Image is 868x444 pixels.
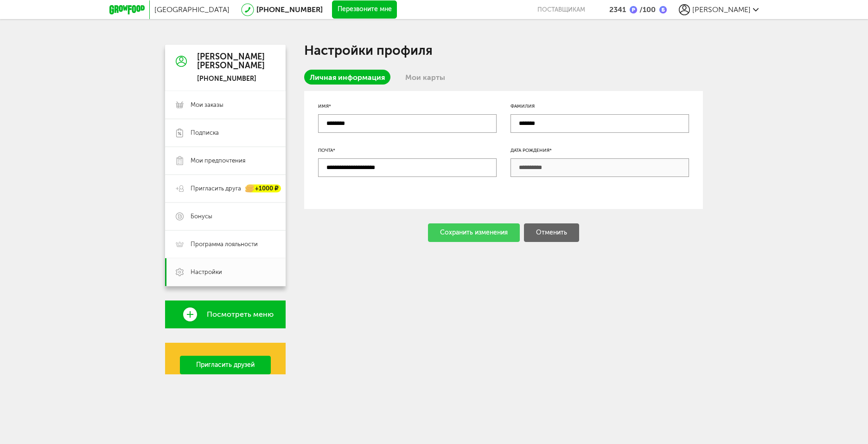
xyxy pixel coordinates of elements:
a: Пригласить друга +1000 ₽ [165,175,286,202]
a: Личная информация [304,70,390,85]
span: [GEOGRAPHIC_DATA] [154,5,230,14]
span: Бонусы [191,212,212,221]
a: [PHONE_NUMBER] [256,5,323,14]
div: 100 [637,5,656,14]
div: [PERSON_NAME] [PERSON_NAME] [197,52,265,71]
span: Настройки [191,268,222,276]
a: Настройки [165,258,286,286]
a: Программа лояльности [165,230,286,258]
div: 2341 [609,5,626,14]
a: Бонусы [165,202,286,230]
div: Почта* [318,147,497,154]
span: Посмотреть меню [207,310,274,319]
div: [PHONE_NUMBER] [197,75,265,83]
a: Подписка [165,119,286,147]
a: Мои заказы [165,91,286,119]
span: [PERSON_NAME] [692,5,751,14]
a: Мои предпочтения [165,147,286,175]
a: Мои карты [400,70,451,85]
img: bonus_b.cdccf46.png [659,6,667,13]
h1: Настройки профиля [304,45,703,57]
span: Подписка [191,129,219,137]
span: Мои предпочтения [191,157,245,165]
span: Программа лояльности [191,240,258,248]
button: Перезвоните мне [332,0,397,19]
div: Дата рождения* [511,147,689,154]
span: Мои заказы [191,101,223,109]
span: / [639,5,643,14]
img: bonus_p.2f9b352.png [630,6,637,13]
a: Посмотреть меню [165,300,286,328]
div: Фамилия [511,103,689,110]
span: Пригласить друга [191,184,241,193]
a: Пригласить друзей [180,356,271,374]
div: +1000 ₽ [246,185,281,193]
